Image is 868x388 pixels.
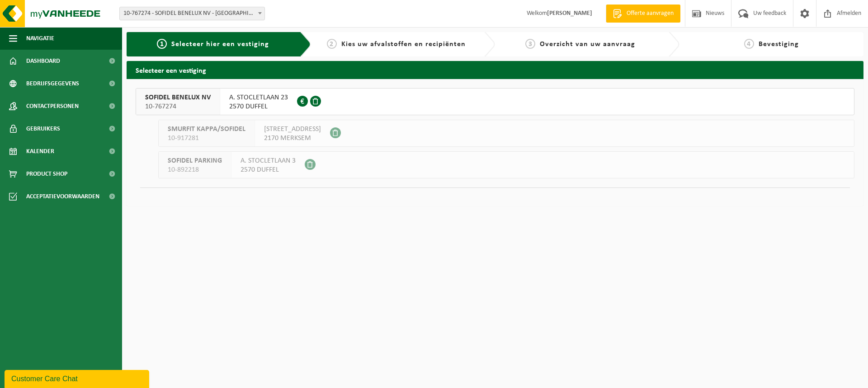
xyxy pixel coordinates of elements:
span: 2 [327,39,337,49]
span: 2570 DUFFEL [241,165,296,174]
span: [STREET_ADDRESS] [264,125,321,134]
span: Selecteer hier een vestiging [171,41,269,48]
span: Bedrijfsgegevens [26,72,79,95]
strong: [PERSON_NAME] [547,10,592,17]
button: SOFIDEL BENELUX NV 10-767274 A. STOCLETLAAN 232570 DUFFEL [136,88,854,115]
span: Acceptatievoorwaarden [26,185,99,208]
h2: Selecteer een vestiging [127,61,863,79]
span: 10-767274 - SOFIDEL BENELUX NV - DUFFEL [119,7,265,20]
span: 10-767274 [145,102,211,111]
a: Offerte aanvragen [606,5,680,23]
iframe: chat widget [5,368,151,388]
span: Navigatie [26,27,54,50]
span: 1 [157,39,167,49]
span: Kalender [26,140,54,163]
span: 10-767274 - SOFIDEL BENELUX NV - DUFFEL [120,7,264,20]
span: 4 [744,39,754,49]
span: Overzicht van uw aanvraag [540,41,635,48]
span: Contactpersonen [26,95,79,117]
span: 10-892218 [168,165,222,174]
span: Kies uw afvalstoffen en recipiënten [341,41,466,48]
span: Offerte aanvragen [624,9,676,18]
span: A. STOCLETLAAN 23 [229,93,288,102]
span: A. STOCLETLAAN 3 [241,156,296,165]
span: SMURFIT KAPPA/SOFIDEL [168,125,245,134]
span: 2170 MERKSEM [264,134,321,143]
span: SOFIDEL BENELUX NV [145,93,211,102]
span: Dashboard [26,50,60,72]
span: 10-917281 [168,134,245,143]
span: Gebruikers [26,117,60,140]
span: 2570 DUFFEL [229,102,288,111]
span: Bevestiging [759,41,799,48]
span: Product Shop [26,163,67,185]
span: 3 [525,39,535,49]
span: SOFIDEL PARKING [168,156,222,165]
